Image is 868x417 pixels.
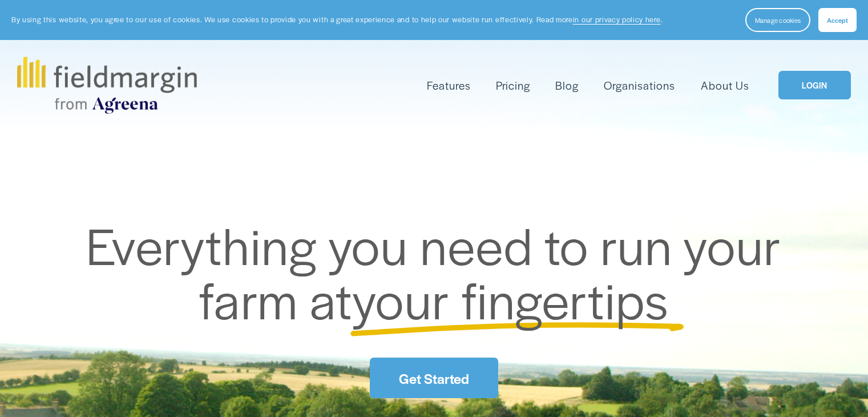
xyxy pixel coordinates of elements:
[370,358,498,398] a: Get Started
[427,76,471,95] a: folder dropdown
[352,263,669,334] span: your fingertips
[86,209,793,335] span: Everything you need to run your farm at
[818,8,857,32] button: Accept
[427,77,471,94] span: Features
[555,76,579,95] a: Blog
[827,15,848,25] span: Accept
[17,57,196,114] img: fieldmargin.com
[11,14,663,25] p: By using this website, you agree to our use of cookies. We use cookies to provide you with a grea...
[778,71,850,100] a: LOGIN
[496,76,530,95] a: Pricing
[701,76,749,95] a: About Us
[604,76,675,95] a: Organisations
[755,15,801,25] span: Manage cookies
[573,14,661,25] a: in our privacy policy here
[745,8,810,32] button: Manage cookies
